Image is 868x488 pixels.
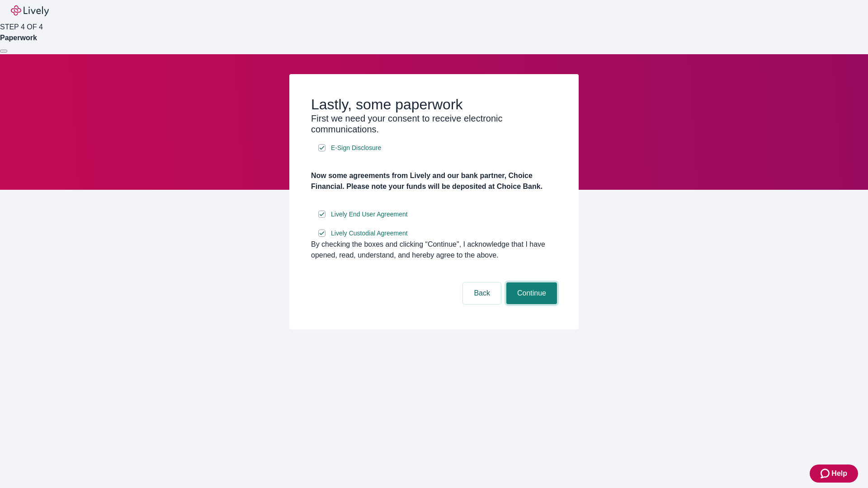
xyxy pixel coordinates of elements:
button: Back [463,282,501,304]
span: Help [831,468,847,479]
a: e-sign disclosure document [329,209,410,220]
a: e-sign disclosure document [329,142,383,154]
span: E-Sign Disclosure [331,143,381,153]
button: Zendesk support iconHelp [810,465,858,483]
span: Lively End User Agreement [331,210,408,219]
button: Continue [506,282,557,304]
img: Lively [11,5,49,16]
svg: Zendesk support icon [821,468,831,479]
h3: First we need your consent to receive electronic communications. [311,113,557,135]
a: e-sign disclosure document [329,228,410,239]
div: By checking the boxes and clicking “Continue", I acknowledge that I have opened, read, understand... [311,239,557,261]
h2: Lastly, some paperwork [311,96,557,113]
h4: Now some agreements from Lively and our bank partner, Choice Financial. Please note your funds wi... [311,170,557,192]
span: Lively Custodial Agreement [331,229,408,238]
